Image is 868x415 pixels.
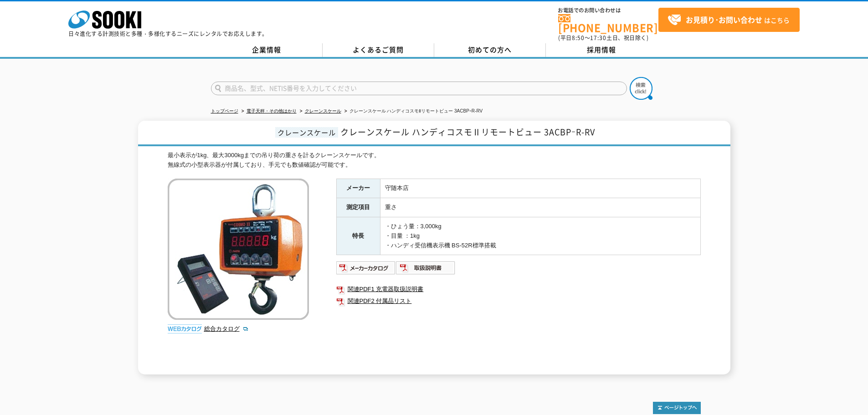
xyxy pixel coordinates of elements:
[336,295,701,307] a: 関連PDF2 付属品リスト
[546,43,657,57] a: 採用情報
[558,14,658,33] a: [PHONE_NUMBER]
[380,179,700,198] td: 守随本店
[211,82,627,95] input: 商品名、型式、NETIS番号を入力してください
[211,43,323,57] a: 企業情報
[380,198,700,217] td: 重さ
[380,217,700,255] td: ・ひょう量：3,000kg ・目量 ：1kg ・ハンディ受信機表示機 BS-52R標準搭載
[336,179,380,198] th: メーカー
[168,179,309,320] img: クレーンスケール ハンディコスモⅡリモートビュー 3ACBPｰR-RV
[305,108,341,113] a: クレーンスケール
[336,261,396,275] img: メーカーカタログ
[668,13,790,27] span: はこちら
[211,108,238,113] a: トップページ
[343,107,483,116] li: クレーンスケール ハンディコスモⅡリモートビュー 3ACBPｰR-RV
[68,31,268,36] p: 日々進化する計測技術と多種・多様化するニーズにレンタルでお応えします。
[558,8,658,13] span: お電話でのお問い合わせは
[558,34,648,42] span: (平日 ～ 土日、祝日除く)
[658,8,800,32] a: お見積り･お問い合わせはこちら
[275,127,338,138] span: クレーンスケール
[590,34,606,42] span: 17:30
[247,108,297,113] a: 電子天秤・その他はかり
[336,217,380,255] th: 特長
[336,267,396,274] a: メーカーカタログ
[340,126,595,138] span: クレーンスケール ハンディコスモⅡリモートビュー 3ACBPｰR-RV
[686,14,762,25] strong: お見積り･お問い合わせ
[168,151,701,170] div: 最小表示が1kg、最大3000kgまでの吊り荷の重さを計るクレーンスケールです。 無線式の小型表示器が付属しており、手元でも数値確認が可能です。
[336,198,380,217] th: 測定項目
[572,34,585,42] span: 8:50
[336,283,701,295] a: 関連PDF1 充電器取扱説明書
[204,325,249,332] a: 総合カタログ
[323,43,434,57] a: よくあるご質問
[630,77,652,100] img: btn_search.png
[168,324,202,333] img: webカタログ
[434,43,546,57] a: 初めての方へ
[468,45,512,55] span: 初めての方へ
[653,402,701,414] img: トップページへ
[396,267,456,274] a: 取扱説明書
[396,261,456,275] img: 取扱説明書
